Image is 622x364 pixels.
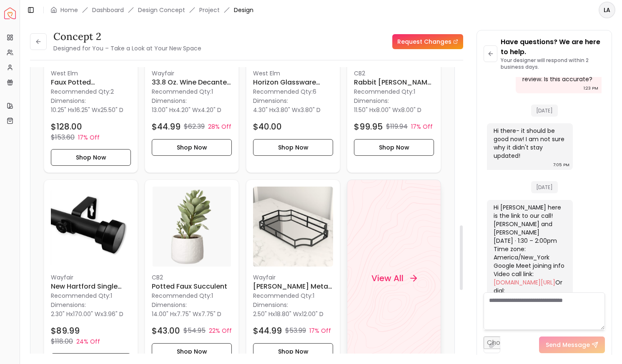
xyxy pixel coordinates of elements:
p: Dimensions: [354,96,389,106]
span: 3.80" W [276,106,298,114]
p: Wayfair [253,274,333,282]
span: 8.00" W [376,106,398,114]
p: Dimensions: [51,300,86,310]
p: $119.94 [386,122,408,132]
a: Request Changes [392,34,463,49]
span: Design [234,6,253,14]
p: Recommended Qty: 1 [152,292,232,300]
nav: breadcrumb [50,6,253,14]
img: New Hartford Single Curtain Rod image [51,187,131,267]
p: Recommended Qty: 1 [354,87,434,96]
button: Shop Now [253,344,333,360]
p: CB2 [152,274,232,282]
h4: View All [371,272,403,284]
span: 4.20" W [176,106,198,114]
h4: $128.00 [51,121,82,132]
h6: Potted Faux Succulent [152,282,232,292]
p: $62.39 [184,122,205,132]
a: [DOMAIN_NAME][URL] [494,278,555,287]
a: Spacejoy [4,7,16,19]
a: Home [60,6,78,14]
span: 8.00" D [401,106,421,114]
h6: New Hartford Single Curtain Rod [51,282,131,292]
p: x x [51,310,123,319]
h6: Rabbit [PERSON_NAME] Wine Decanter [354,77,434,87]
h4: $44.99 [152,121,181,132]
p: $53.99 [285,326,306,336]
span: 170.00" W [73,310,100,319]
p: Recommended Qty: 6 [253,87,333,96]
span: 25.50" D [100,106,123,114]
p: Dimensions: [152,300,187,310]
h4: $99.95 [354,121,383,132]
li: Design Concept [138,6,185,14]
p: CB2 [354,69,434,77]
p: Your designer will respond within 2 business days. [501,57,605,70]
img: Spacejoy Logo [4,7,16,19]
span: 10.25" H [51,106,72,114]
p: 22% Off [209,327,232,335]
span: 7.75" W [177,310,198,319]
span: LA [599,2,614,17]
span: 3.96" D [103,310,123,319]
span: 2.30" H [51,310,70,319]
h3: Concept 2 [53,30,201,43]
span: 4.20" D [201,106,221,114]
p: 17% Off [309,327,331,335]
p: West Elm [51,69,131,77]
p: 28% Off [208,122,231,131]
span: 12.00" D [302,310,324,319]
button: Shop Now [152,139,232,156]
p: $153.60 [51,132,75,142]
p: x x [354,106,421,114]
p: Wayfair [152,69,232,77]
h6: 33.8 oz. Wine Decanter Sagaform [152,77,232,87]
p: Recommended Qty: 1 [152,87,232,96]
span: 16.25" W [75,106,98,114]
span: 13.00" H [152,106,173,114]
p: West Elm [253,69,333,77]
p: x x [253,310,324,319]
p: Dimensions: [253,96,288,106]
img: Aayush Metal Mirrored Ornate Scalloped Decorative Vanity Tray image [253,187,333,267]
p: Dimensions: [253,300,288,310]
p: x x [253,106,321,114]
img: Potted Faux Succulent image [152,187,232,267]
span: 2.50" H [253,310,272,319]
p: x x [152,310,221,319]
span: 4.30" H [253,106,273,114]
p: x x [51,106,123,114]
span: 11.50" H [354,106,373,114]
div: 7:05 PM [553,161,569,169]
h6: Horizon Glassware Collection Stemless Glass [253,77,333,87]
h4: $89.99 [51,325,80,337]
p: $118.00 [51,337,73,347]
span: 3.80" D [301,106,321,114]
h4: $43.00 [152,325,180,337]
div: 1:23 PM [584,84,598,92]
p: Recommended Qty: 1 [51,292,131,300]
span: [DATE] [531,105,558,117]
p: 17% Off [78,133,100,142]
p: Recommended Qty: 2 [51,87,131,96]
p: Dimensions: [152,96,187,106]
span: 18.80" W [275,310,299,319]
button: Shop Now [354,139,434,156]
p: 24% Off [76,338,100,346]
p: Wayfair [51,274,131,282]
a: Project [199,6,220,14]
p: 17% Off [411,122,433,131]
button: LA [599,2,615,18]
p: Have questions? We are here to help. [501,37,605,57]
button: Shop Now [51,149,131,166]
a: Dashboard [92,6,124,14]
p: Dimensions: [51,96,86,106]
span: 7.75" D [201,310,221,319]
h6: Faux Potted Herringbone Maranta Plant [51,77,131,87]
small: Designed for You – Take a Look at Your New Space [53,44,201,52]
h4: $40.00 [253,121,282,132]
span: 14.00" H [152,310,174,319]
p: $54.95 [183,326,206,336]
button: Shop Now [253,139,333,156]
div: Hi there- it should be good now! I am not sure why it didn't stay updated! [494,127,564,160]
